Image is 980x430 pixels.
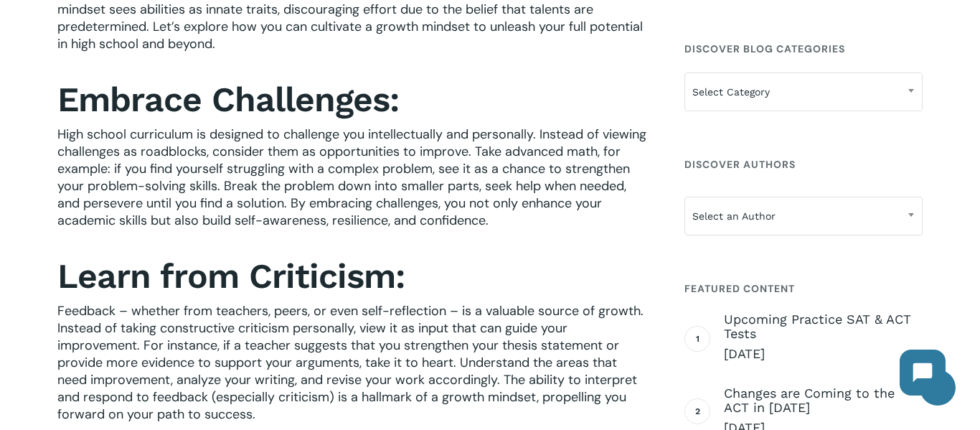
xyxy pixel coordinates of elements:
[57,302,644,423] span: Feedback – whether from teachers, peers, or even self-reflection – is a valuable source of growth...
[724,386,923,415] span: Changes are Coming to the ACT in [DATE]
[57,79,399,120] b: Embrace Challenges:
[724,312,923,363] a: Upcoming Practice SAT & ACT Tests [DATE]
[724,345,923,363] span: [DATE]
[684,151,923,177] h4: Discover Authors
[684,73,923,111] span: Select Category
[57,126,646,229] span: High school curriculum is designed to challenge you intellectually and personally. Instead of vie...
[724,312,923,341] span: Upcoming Practice SAT & ACT Tests
[685,201,922,231] span: Select an Author
[885,335,960,410] iframe: Chatbot
[684,276,923,302] h4: Featured Content
[684,197,923,235] span: Select an Author
[684,36,923,62] h4: Discover Blog Categories
[685,77,922,107] span: Select Category
[57,256,405,296] b: Learn from Criticism:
